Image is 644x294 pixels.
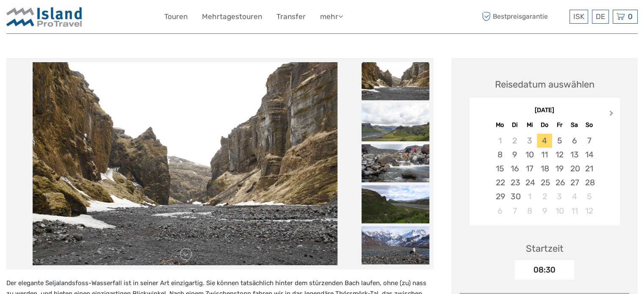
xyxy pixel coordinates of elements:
div: Di [507,119,522,131]
div: Choose Samstag, 27. September 2025 [567,176,582,190]
div: Choose Sonntag, 28. September 2025 [582,176,597,190]
img: f002cdb791454abb84bea941b2b20d2e_slider_thumbnail.jpg [362,185,429,223]
span: 0 [627,12,634,21]
div: Choose Freitag, 3. Oktober 2025 [552,190,567,203]
div: Choose Dienstag, 9. September 2025 [507,148,522,162]
a: Transfer [276,11,306,23]
div: Choose Montag, 22. September 2025 [492,176,507,190]
img: bc68a0b1728a4ebb988ca94ce6980061_main_slider.jpg [33,62,337,265]
span: ISK [573,12,584,21]
div: [DATE] [470,106,620,115]
div: Choose Dienstag, 30. September 2025 [507,190,522,203]
div: Choose Donnerstag, 11. September 2025 [537,148,552,162]
div: Mi [522,119,537,131]
div: Choose Mittwoch, 17. September 2025 [522,162,537,176]
button: Open LiveChat chat widget [97,13,108,23]
div: Mo [492,119,507,131]
div: Choose Sonntag, 5. Oktober 2025 [582,190,597,203]
p: We're away right now. Please check back later! [12,15,96,22]
div: Choose Sonntag, 21. September 2025 [582,162,597,176]
div: Not available Dienstag, 2. September 2025 [507,134,522,148]
div: Choose Montag, 6. Oktober 2025 [492,204,507,218]
div: Choose Freitag, 5. September 2025 [552,134,567,148]
div: Choose Montag, 8. September 2025 [492,148,507,162]
div: Choose Dienstag, 16. September 2025 [507,162,522,176]
div: DE [592,10,609,24]
div: Not available Montag, 1. September 2025 [492,134,507,148]
div: Choose Freitag, 10. Oktober 2025 [552,204,567,218]
div: Choose Donnerstag, 9. Oktober 2025 [537,204,552,218]
span: Bestpreisgarantie [480,10,567,24]
img: f547b7928ab44139bbc6edb7cac72ec1_slider_thumbnail.jpg [362,144,429,182]
div: Choose Samstag, 11. Oktober 2025 [567,204,582,218]
div: Choose Donnerstag, 2. Oktober 2025 [537,190,552,203]
div: Sa [567,119,582,131]
div: Not available Mittwoch, 3. September 2025 [522,134,537,148]
a: Mehrtagestouren [202,11,262,23]
button: Next Month [605,108,619,122]
div: Choose Samstag, 13. September 2025 [567,148,582,162]
div: Choose Samstag, 20. September 2025 [567,162,582,176]
div: Choose Montag, 15. September 2025 [492,162,507,176]
div: Choose Dienstag, 7. Oktober 2025 [507,204,522,218]
div: Choose Freitag, 19. September 2025 [552,162,567,176]
div: Startzeit [526,242,564,255]
img: bc68a0b1728a4ebb988ca94ce6980061_slider_thumbnail.jpg [362,62,429,100]
div: 08:30 [515,260,574,280]
div: Choose Samstag, 6. September 2025 [567,134,582,148]
a: Touren [164,11,188,23]
div: Choose Dienstag, 23. September 2025 [507,176,522,190]
div: Reisedatum auswählen [495,78,594,91]
div: Do [537,119,552,131]
a: mehr [320,11,343,23]
div: So [582,119,597,131]
div: Choose Donnerstag, 4. September 2025 [537,134,552,148]
img: 0d617fd09f184f63b9ab27a5032ee5e9_slider_thumbnail.jpg [362,226,429,264]
div: Choose Donnerstag, 18. September 2025 [537,162,552,176]
img: daa3ef9c15754a0cac4db227489be418_slider_thumbnail.jpeg [362,103,429,141]
div: Choose Mittwoch, 10. September 2025 [522,148,537,162]
div: Choose Sonntag, 7. September 2025 [582,134,597,148]
div: Choose Freitag, 12. September 2025 [552,148,567,162]
div: Choose Mittwoch, 1. Oktober 2025 [522,190,537,203]
img: Iceland ProTravel [6,6,83,27]
div: Choose Freitag, 26. September 2025 [552,176,567,190]
div: Choose Donnerstag, 25. September 2025 [537,176,552,190]
div: Fr [552,119,567,131]
div: Choose Sonntag, 14. September 2025 [582,148,597,162]
div: Choose Mittwoch, 8. Oktober 2025 [522,204,537,218]
div: Choose Samstag, 4. Oktober 2025 [567,190,582,203]
div: Choose Mittwoch, 24. September 2025 [522,176,537,190]
div: Choose Sonntag, 12. Oktober 2025 [582,204,597,218]
div: Choose Montag, 29. September 2025 [492,190,507,203]
div: month 2025-09 [472,134,617,218]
